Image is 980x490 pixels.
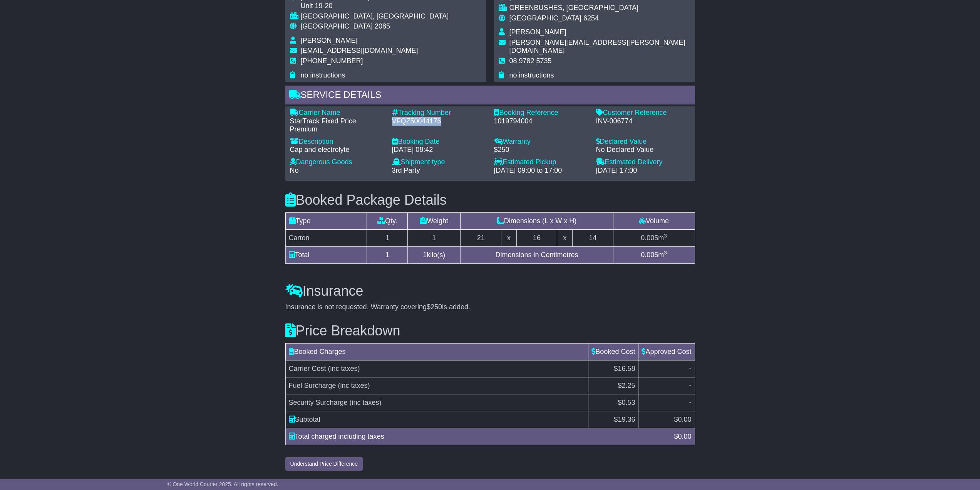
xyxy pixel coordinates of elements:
[328,365,360,372] span: (inc taxes)
[614,365,635,372] span: $16.58
[689,365,692,372] span: -
[596,109,690,117] div: Customer Reference
[689,399,692,406] span: -
[301,47,418,54] span: [EMAIL_ADDRESS][DOMAIN_NAME]
[285,212,367,229] td: Type
[285,303,695,312] div: Insurance is not requested. Warranty covering is added.
[367,246,408,263] td: 1
[367,229,408,246] td: 1
[588,411,638,428] td: $
[618,382,635,389] span: $2.25
[367,212,408,229] td: Qty.
[678,433,691,440] span: 0.00
[509,28,566,36] span: [PERSON_NAME]
[670,431,695,442] div: $
[375,22,390,30] span: 2085
[689,382,692,389] span: -
[613,229,695,246] td: m
[618,416,635,423] span: 19.36
[290,109,384,117] div: Carrier Name
[494,109,588,117] div: Booking Reference
[290,158,384,167] div: Dangerous Goods
[290,146,384,154] div: Cap and electrolyte
[583,14,599,22] span: 6254
[301,12,449,21] div: [GEOGRAPHIC_DATA], [GEOGRAPHIC_DATA]
[289,399,348,406] span: Security Surcharge
[338,382,370,389] span: (inc taxes)
[494,117,588,126] div: 1019794004
[664,250,667,256] sup: 3
[641,234,658,242] span: 0.005
[509,71,554,79] span: no instructions
[494,167,588,175] div: [DATE] 09:00 to 17:00
[301,71,345,79] span: no instructions
[638,343,695,360] td: Approved Cost
[285,343,588,360] td: Booked Charges
[509,14,581,22] span: [GEOGRAPHIC_DATA]
[461,229,501,246] td: 21
[494,146,588,154] div: $250
[664,233,667,239] sup: 3
[350,399,382,406] span: (inc taxes)
[638,411,695,428] td: $
[613,212,695,229] td: Volume
[509,4,690,12] div: GREENBUSHES, [GEOGRAPHIC_DATA]
[285,229,367,246] td: Carton
[301,57,363,65] span: [PHONE_NUMBER]
[461,246,613,263] td: Dimensions in Centimetres
[494,158,588,167] div: Estimated Pickup
[301,37,358,44] span: [PERSON_NAME]
[290,138,384,146] div: Description
[557,229,572,246] td: x
[588,343,638,360] td: Booked Cost
[596,117,690,126] div: INV-006774
[167,481,278,487] span: © One World Courier 2025. All rights reserved.
[290,167,299,174] span: No
[461,212,613,229] td: Dimensions (L x W x H)
[427,303,442,311] span: $250
[285,246,367,263] td: Total
[408,229,461,246] td: 1
[285,283,695,299] h3: Insurance
[289,365,326,372] span: Carrier Cost
[301,2,449,10] div: Unit 19-20
[285,323,695,338] h3: Price Breakdown
[572,229,613,246] td: 14
[392,146,486,154] div: [DATE] 08:42
[290,117,384,134] div: StarTrack Fixed Price Premium
[289,382,336,389] span: Fuel Surcharge
[501,229,516,246] td: x
[596,138,690,146] div: Declared Value
[641,251,658,259] span: 0.005
[596,158,690,167] div: Estimated Delivery
[392,158,486,167] div: Shipment type
[285,431,670,442] div: Total charged including taxes
[285,86,695,106] div: Service Details
[301,22,373,30] span: [GEOGRAPHIC_DATA]
[423,251,427,259] span: 1
[392,117,486,126] div: VFQZ50044176
[509,57,552,65] span: 08 9782 5735
[613,246,695,263] td: m
[516,229,557,246] td: 16
[392,167,420,174] span: 3rd Party
[596,146,690,154] div: No Declared Value
[494,138,588,146] div: Warranty
[596,167,690,175] div: [DATE] 17:00
[285,411,588,428] td: Subtotal
[618,399,635,406] span: $0.53
[678,416,691,423] span: 0.00
[408,212,461,229] td: Weight
[392,138,486,146] div: Booking Date
[392,109,486,117] div: Tracking Number
[285,192,695,208] h3: Booked Package Details
[285,457,363,471] button: Understand Price Difference
[408,246,461,263] td: kilo(s)
[509,39,685,55] span: [PERSON_NAME][EMAIL_ADDRESS][PERSON_NAME][DOMAIN_NAME]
